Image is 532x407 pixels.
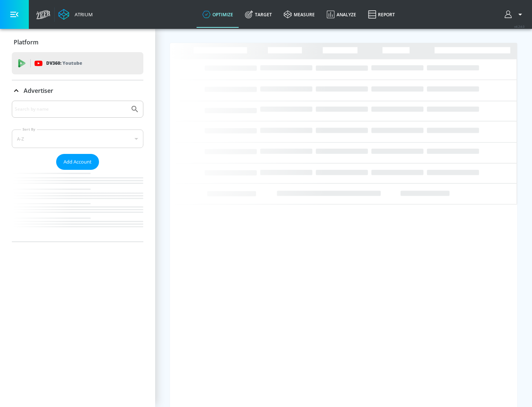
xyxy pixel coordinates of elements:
[72,11,93,18] div: Atrium
[21,127,37,132] label: Sort By
[56,154,99,170] button: Add Account
[12,80,143,101] div: Advertiser
[12,129,143,148] div: A-Z
[46,59,82,67] p: DV360:
[15,104,127,114] input: Search by name
[14,38,38,46] p: Platform
[514,24,525,28] span: v 4.24.0
[24,87,53,95] p: Advertiser
[12,101,143,242] div: Advertiser
[12,32,143,53] div: Platform
[197,1,239,28] a: optimize
[12,52,143,74] div: DV360: Youtube
[58,9,93,20] a: Atrium
[362,1,401,28] a: Report
[278,1,321,28] a: measure
[239,1,278,28] a: Target
[12,170,143,242] nav: list of Advertiser
[321,1,362,28] a: Analyze
[62,59,82,67] p: Youtube
[64,158,92,166] span: Add Account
